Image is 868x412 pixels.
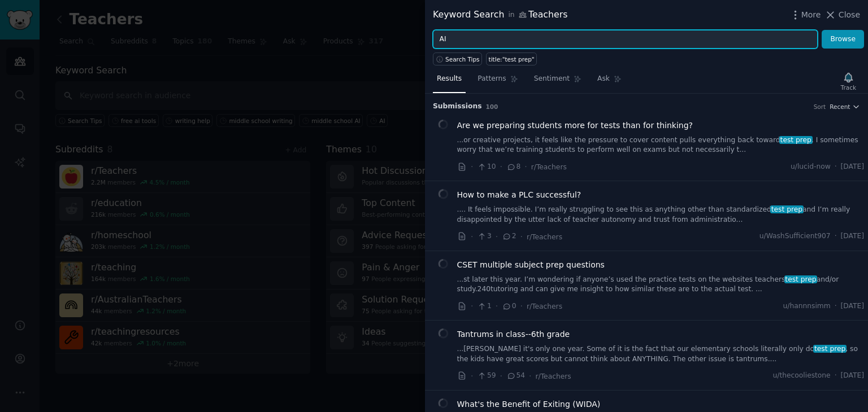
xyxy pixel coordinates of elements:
span: · [471,300,473,312]
span: Submission s [433,102,482,112]
span: [DATE] [841,162,864,172]
span: [DATE] [841,371,864,381]
span: 1 [477,301,491,312]
span: r/Teachers [527,303,562,310]
a: Results [433,70,466,93]
span: r/Teachers [531,163,567,171]
span: More [801,9,821,21]
span: Recent [830,103,850,111]
span: 59 [477,371,496,381]
span: [DATE] [841,301,864,312]
span: · [529,370,531,382]
span: · [835,371,837,381]
span: r/Teachers [536,372,571,380]
span: Sentiment [534,74,570,84]
span: 0 [502,301,516,312]
span: · [500,370,502,382]
span: 100 [486,103,498,110]
span: Patterns [478,74,506,84]
a: ...[PERSON_NAME] it's only one year. Some of it is the fact that our elementary schools literally... [457,344,865,364]
input: Try a keyword related to your business [433,30,818,49]
span: 3 [477,231,491,242]
div: title:"test prep" [489,55,535,63]
span: · [471,370,473,382]
span: · [835,301,837,312]
a: Sentiment [530,70,585,93]
span: · [471,161,473,173]
span: u/lucid-now [791,162,831,172]
span: 8 [506,162,520,172]
a: How to make a PLC successful? [457,189,581,201]
button: Recent [830,103,860,111]
span: r/Teachers [527,233,562,241]
span: Ask [597,74,610,84]
span: 54 [506,371,525,381]
span: · [835,231,837,242]
span: test prep [779,136,813,144]
span: Close [839,9,860,21]
span: · [496,231,498,243]
a: ...or creative projects, it feels like the pressure to cover content pulls everything back toward... [457,135,865,155]
span: · [471,231,473,243]
span: test prep [813,345,847,353]
span: Search Tips [445,55,480,63]
span: · [520,300,523,312]
button: Browse [822,30,864,49]
a: Patterns [474,70,522,93]
span: Results [437,74,462,84]
span: · [524,161,527,173]
a: title:"test prep" [486,52,537,65]
span: 10 [477,162,496,172]
a: ...st later this year. I’m wondering if anyone’s used the practice tests on the websites teachers... [457,275,865,295]
span: · [835,162,837,172]
div: Sort [814,103,826,111]
a: CSET multiple subject prep questions [457,259,605,271]
a: Ask [593,70,626,93]
a: Are we preparing students more for tests than for thinking? [457,120,693,132]
button: More [789,9,821,21]
a: Tantrums in class--6th grade [457,328,570,340]
a: What's the Benefit of Exiting (WIDA) [457,398,601,410]
span: · [520,231,523,243]
span: u/WashSufficient907 [759,231,831,242]
span: u/hannnsimm [783,301,831,312]
div: Keyword Search Teachers [433,8,567,22]
span: · [500,161,502,173]
button: Close [824,9,860,21]
span: u/thecooliestone [773,371,831,381]
span: [DATE] [841,231,864,242]
button: Search Tips [433,52,482,65]
span: 2 [502,231,516,242]
a: .... It feels impossible. I’m really struggling to see this as anything other than standardizedte... [457,205,865,225]
span: · [496,300,498,312]
span: in [508,10,514,20]
span: test prep [770,205,804,213]
span: test prep [784,275,818,283]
